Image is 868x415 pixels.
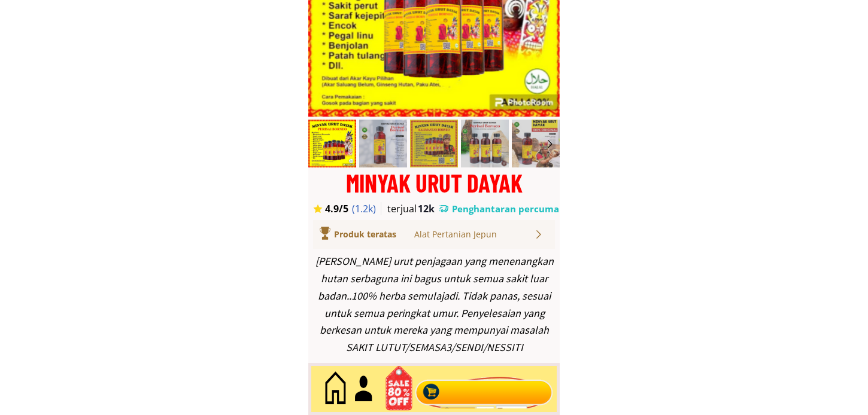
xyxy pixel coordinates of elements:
h3: (1.2k) [352,202,383,215]
h3: terjual [387,202,428,215]
div: Produk teratas [334,228,430,241]
h3: 12k [418,202,438,215]
h3: Penghantaran percuma [452,203,560,215]
div: [PERSON_NAME] urut penjagaan yang menenangkan hutan serbaguna ini bagus untuk semua sakit luar ba... [315,253,554,356]
div: MINYAK URUT DAYAK [308,170,560,195]
h3: 4.9/5 [325,202,359,215]
div: Alat Pertanian Jepun [414,228,533,241]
